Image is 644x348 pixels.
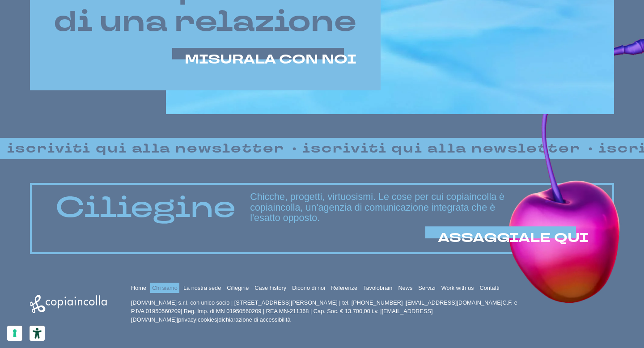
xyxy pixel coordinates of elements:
[250,192,589,224] h3: Chicche, progetti, virtuosismi. Le cose per cui copiaincolla è copiaincolla, un'agenzia di comuni...
[398,284,412,291] a: News
[198,316,217,323] a: cookies
[480,284,500,291] a: Contatti
[30,326,45,341] button: Strumenti di accessibilità
[131,284,146,291] a: Home
[296,139,588,158] strong: iscriviti qui alla newsletter
[406,299,502,306] a: [EMAIL_ADDRESS][DOMAIN_NAME]
[185,52,356,67] a: MISURALA CON NOI
[292,284,325,291] a: Dicono di noi
[183,284,221,291] a: La nostra sede
[227,284,249,291] a: Ciliegine
[55,192,236,224] p: Ciliegine
[219,316,291,323] a: dichiarazione di accessibilità
[331,284,357,291] a: Referenze
[131,298,517,324] p: [DOMAIN_NAME] s.r.l. con unico socio | [STREET_ADDRESS][PERSON_NAME] | tel. [PHONE_NUMBER] | C.F....
[441,284,474,291] a: Work with us
[363,284,392,291] a: Tavolobrain
[185,51,356,68] span: MISURALA CON NOI
[152,284,178,291] a: Chi siamo
[178,316,196,323] a: privacy
[418,284,435,291] a: Servizi
[438,231,589,245] a: ASSAGGIALE QUI
[254,284,286,291] a: Case history
[7,326,22,341] button: Le tue preferenze relative al consenso per le tecnologie di tracciamento
[438,229,589,246] span: ASSAGGIALE QUI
